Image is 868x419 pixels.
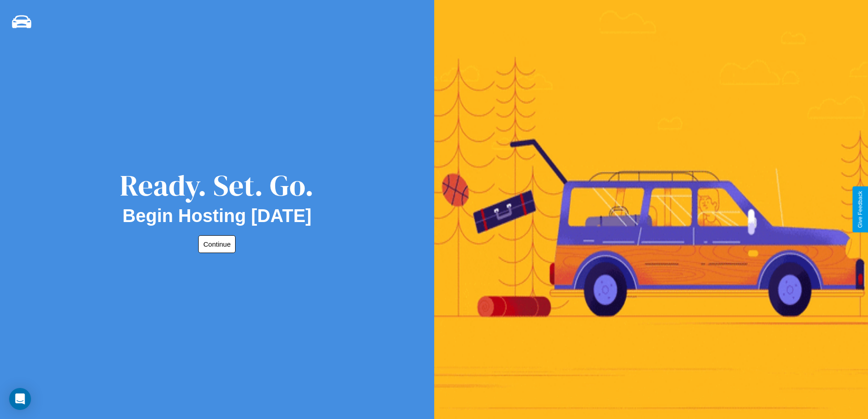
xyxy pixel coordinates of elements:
button: Continue [198,235,236,253]
div: Give Feedback [857,191,863,228]
h2: Begin Hosting [DATE] [123,206,312,226]
div: Ready. Set. Go. [120,165,314,206]
div: Open Intercom Messenger [9,388,31,410]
